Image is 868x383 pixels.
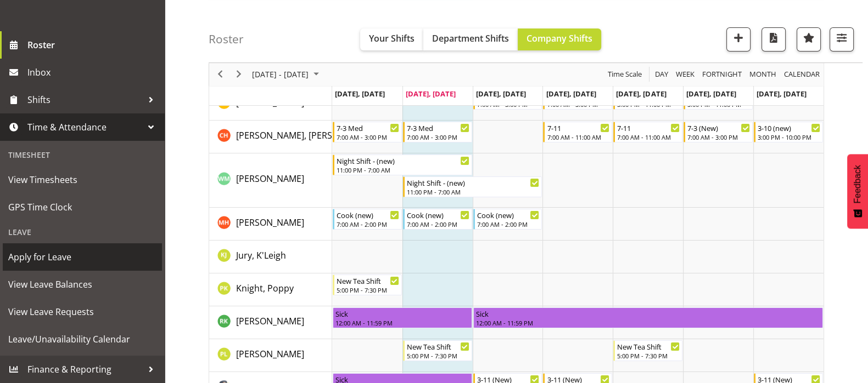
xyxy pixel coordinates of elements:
[360,28,423,50] button: Your Shifts
[687,122,750,133] div: 7-3 (New)
[337,209,399,220] div: Cook (new)
[432,32,509,44] span: Department Shifts
[473,209,542,230] div: Hobbs, Melissa"s event - Cook (new) Begin From Wednesday, August 20, 2025 at 7:00:00 AM GMT+12:00...
[617,122,680,133] div: 7-11
[3,221,162,243] div: Leave
[236,129,377,142] a: [PERSON_NAME], [PERSON_NAME]
[3,243,162,271] a: Apply for Leave
[236,315,304,328] a: [PERSON_NAME]
[213,68,228,82] button: Previous
[27,119,143,135] span: Time & Attendance
[675,68,696,82] span: Week
[236,216,304,228] span: [PERSON_NAME]
[616,89,666,99] span: [DATE], [DATE]
[8,276,156,293] span: View Leave Balances
[654,68,669,82] span: Day
[3,166,162,193] a: View Timesheets
[407,351,469,360] div: 5:00 PM - 7:30 PM
[403,209,472,230] div: Hobbs, Melissa"s event - Cook (new) Begin From Tuesday, August 19, 2025 at 7:00:00 AM GMT+12:00 E...
[653,68,670,82] button: Timeline Day
[477,220,540,228] div: 7:00 AM - 2:00 PM
[617,133,680,141] div: 7:00 AM - 11:00 AM
[476,308,820,319] div: Sick
[606,68,644,82] button: Time Scale
[613,122,682,142] div: Hannecart, Charline"s event - 7-11 Begin From Friday, August 22, 2025 at 7:00:00 AM GMT+12:00 End...
[8,304,156,320] span: View Leave Requests
[236,129,377,141] span: [PERSON_NAME], [PERSON_NAME]
[674,68,697,82] button: Timeline Week
[8,172,156,188] span: View Timesheets
[543,122,612,142] div: Hannecart, Charline"s event - 7-11 Begin From Thursday, August 21, 2025 at 7:00:00 AM GMT+12:00 E...
[783,68,821,82] span: calendar
[27,361,143,378] span: Finance & Reporting
[337,155,469,166] div: Night Shift - (new)
[758,122,820,133] div: 3-10 (new)
[337,220,399,228] div: 7:00 AM - 2:00 PM
[617,341,680,352] div: New Tea Shift
[748,68,777,82] span: Month
[407,209,469,220] div: Cook (new)
[3,193,162,221] a: GPS Time Clock
[406,89,456,99] span: [DATE], [DATE]
[407,187,540,196] div: 11:00 PM - 7:00 AM
[211,63,229,86] div: previous period
[236,282,294,294] span: Knight, Poppy
[701,68,743,82] span: Fortnight
[758,133,820,141] div: 3:00 PM - 10:00 PM
[251,68,310,82] span: [DATE] - [DATE]
[757,89,807,99] span: [DATE], [DATE]
[547,133,609,141] div: 7:00 AM - 11:00 AM
[477,209,540,220] div: Cook (new)
[236,96,304,108] span: [PERSON_NAME]
[236,347,304,361] a: [PERSON_NAME]
[229,63,248,86] div: next period
[686,89,736,99] span: [DATE], [DATE]
[407,133,469,141] div: 7:00 AM - 3:00 PM
[617,351,680,360] div: 5:00 PM - 7:30 PM
[369,32,415,44] span: Your Shifts
[27,64,159,81] span: Inbox
[333,155,472,175] div: Harper, Wendy-Mae"s event - Night Shift - (new) Begin From Monday, August 18, 2025 at 11:00:00 PM...
[236,249,286,261] span: Jury, K'Leigh
[236,315,304,327] span: [PERSON_NAME]
[3,271,162,298] a: View Leave Balances
[607,68,643,82] span: Time Scale
[3,144,162,166] div: Timesheet
[754,122,823,142] div: Hannecart, Charline"s event - 3-10 (new) Begin From Sunday, August 24, 2025 at 3:00:00 PM GMT+12:...
[236,216,304,229] a: [PERSON_NAME]
[761,27,786,52] button: Download a PDF of the roster according to the set date range.
[403,122,472,142] div: Hannecart, Charline"s event - 7-3 Med Begin From Tuesday, August 19, 2025 at 7:00:00 AM GMT+12:00...
[209,339,332,372] td: Lategan, Penelope resource
[726,27,751,52] button: Add a new shift
[333,275,402,295] div: Knight, Poppy"s event - New Tea Shift Begin From Monday, August 18, 2025 at 5:00:00 PM GMT+12:00 ...
[337,122,399,133] div: 7-3 Med
[476,89,526,99] span: [DATE], [DATE]
[209,33,244,45] h4: Roster
[687,133,750,141] div: 7:00 AM - 3:00 PM
[8,331,156,347] span: Leave/Unavailability Calendar
[209,241,332,273] td: Jury, K'Leigh resource
[335,308,469,319] div: Sick
[3,325,162,353] a: Leave/Unavailability Calendar
[8,199,156,215] span: GPS Time Clock
[236,173,304,185] span: [PERSON_NAME]
[476,318,820,327] div: 12:00 AM - 11:59 PM
[748,68,779,82] button: Timeline Month
[782,68,822,82] button: Month
[546,89,596,99] span: [DATE], [DATE]
[423,28,518,50] button: Department Shifts
[209,153,332,208] td: Harper, Wendy-Mae resource
[333,307,472,328] div: Kumar, Renu"s event - Sick Begin From Monday, August 18, 2025 at 12:00:00 AM GMT+12:00 Ends At Tu...
[337,285,399,294] div: 5:00 PM - 7:30 PM
[684,122,753,142] div: Hannecart, Charline"s event - 7-3 (New) Begin From Saturday, August 23, 2025 at 7:00:00 AM GMT+12...
[335,318,469,327] div: 12:00 AM - 11:59 PM
[236,282,294,295] a: Knight, Poppy
[27,37,159,53] span: Roster
[847,154,868,228] button: Feedback - Show survey
[337,275,399,286] div: New Tea Shift
[797,27,821,52] button: Highlight an important date within the roster.
[527,32,592,44] span: Company Shifts
[209,273,332,306] td: Knight, Poppy resource
[3,298,162,325] a: View Leave Requests
[830,27,854,52] button: Filter Shifts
